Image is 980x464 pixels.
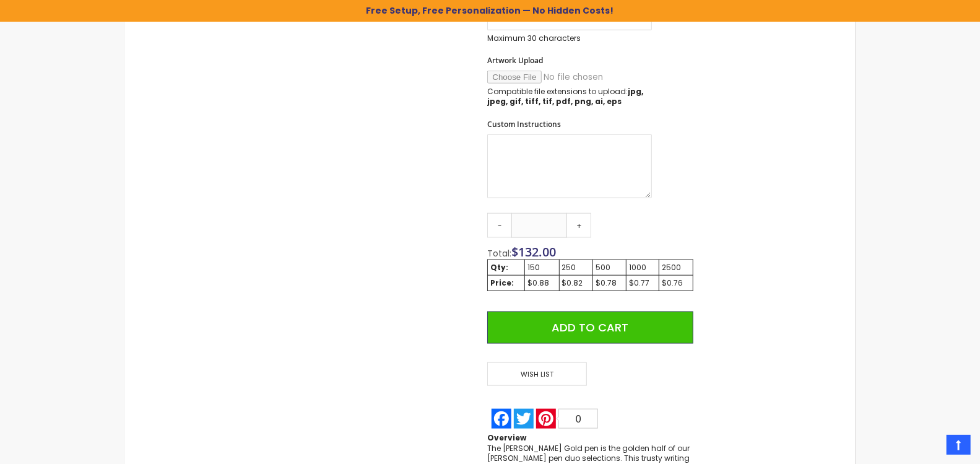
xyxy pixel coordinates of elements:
span: 132.00 [518,243,556,260]
a: Twitter [513,409,535,429]
strong: Price: [490,278,514,288]
div: $0.76 [662,278,690,288]
span: Total: [487,247,511,260]
div: 150 [527,263,557,273]
div: $0.88 [527,278,557,288]
div: 1000 [629,263,656,273]
a: Wish List [487,362,590,387]
a: Facebook [490,409,513,429]
span: Add to Cart [552,320,629,335]
span: Custom Instructions [487,119,561,129]
p: Maximum 30 characters [487,33,652,43]
a: Top [947,435,971,455]
a: + [566,213,591,238]
strong: Overview [487,432,526,443]
strong: jpg, jpeg, gif, tiff, tif, pdf, png, ai, eps [487,86,643,107]
div: 250 [562,263,590,273]
div: $0.82 [562,278,590,288]
p: Compatible file extensions to upload: [487,87,652,107]
span: $ [511,243,556,260]
span: Wish List [487,362,586,387]
a: Pinterest0 [535,409,599,429]
strong: Qty: [490,262,508,273]
span: Artwork Upload [487,55,543,66]
button: Add to Cart [487,312,693,344]
span: 0 [576,414,581,424]
a: - [487,213,512,238]
div: 2500 [662,263,690,273]
div: 500 [596,263,623,273]
div: $0.77 [629,278,656,288]
div: $0.78 [596,278,623,288]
